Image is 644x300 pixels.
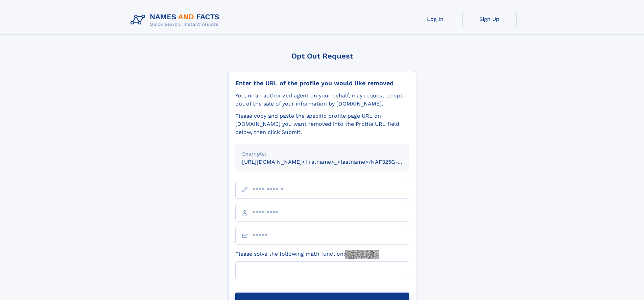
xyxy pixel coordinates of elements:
[235,79,409,87] div: Enter the URL of the profile you would like removed
[235,250,379,259] label: Please solve the following math function:
[242,159,422,165] small: [URL][DOMAIN_NAME]<firstname>_<lastname>/NAF325G-xxxxxxxx
[242,150,402,158] div: Example:
[128,11,225,29] img: Logo Names and Facts
[235,112,409,136] div: Please copy and paste the specific profile page URL on [DOMAIN_NAME] you want removed into the Pr...
[408,11,462,27] a: Log In
[228,52,416,60] div: Opt Out Request
[235,92,409,108] div: You, or an authorized agent on your behalf, may request to opt-out of the sale of your informatio...
[462,11,517,27] a: Sign Up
